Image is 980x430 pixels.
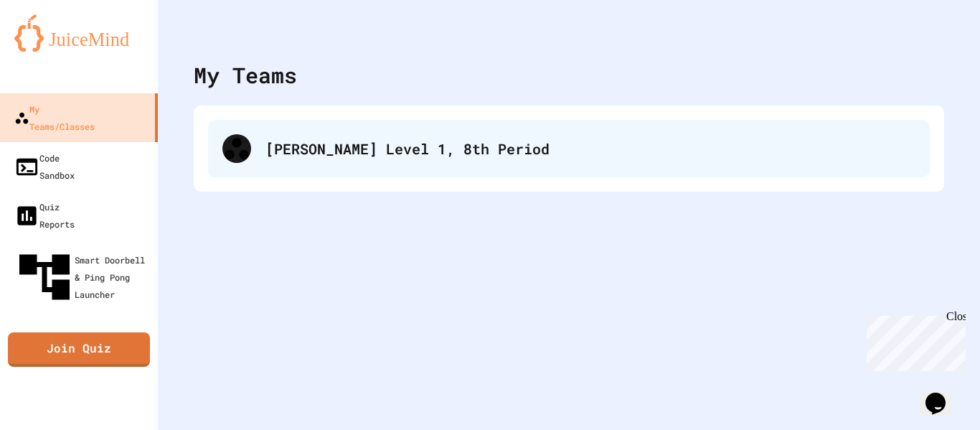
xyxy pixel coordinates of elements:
div: My Teams/Classes [14,101,95,135]
div: [PERSON_NAME] Level 1, 8th Period [265,138,915,159]
iframe: chat widget [920,373,966,416]
div: Chat with us now!Close [6,6,99,91]
img: logo-orange.svg [14,14,143,52]
div: Code Sandbox [14,149,75,184]
div: Smart Doorbell & Ping Pong Launcher [14,247,152,307]
a: Join Quiz [8,332,150,367]
div: My Teams [194,59,297,91]
div: Quiz Reports [14,198,75,233]
iframe: chat widget [861,310,966,371]
div: [PERSON_NAME] Level 1, 8th Period [208,120,930,177]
